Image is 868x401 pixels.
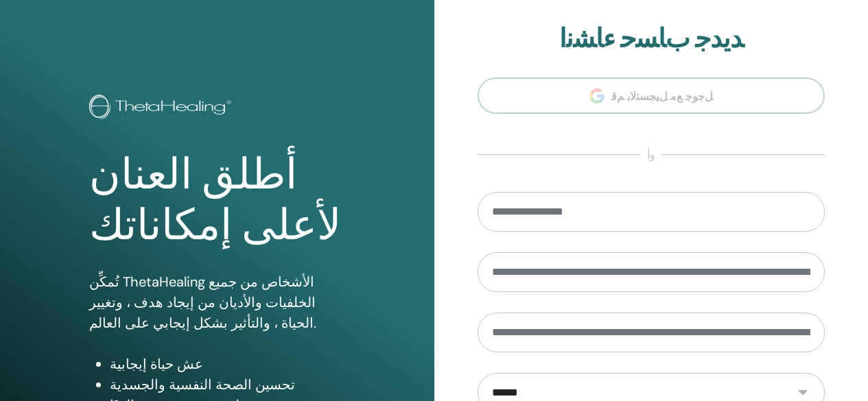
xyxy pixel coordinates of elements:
[89,271,344,333] p: تُمكِّن ThetaHealing الأشخاص من جميع الخلفيات والأديان من إيجاد هدف ، وتغيير الحياة ، والتأثير بش...
[89,149,344,252] h1: أطلق العنان لأعلى إمكاناتك
[110,374,344,395] li: تحسين الصحة النفسية والجسدية
[110,354,344,374] li: عش حياة إيجابية
[640,147,662,163] span: ﻭﺃ
[478,23,825,55] h2: ﺪﻳﺪﺟ ﺏﺎﺴﺣ ءﺎﺸﻧﺍ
